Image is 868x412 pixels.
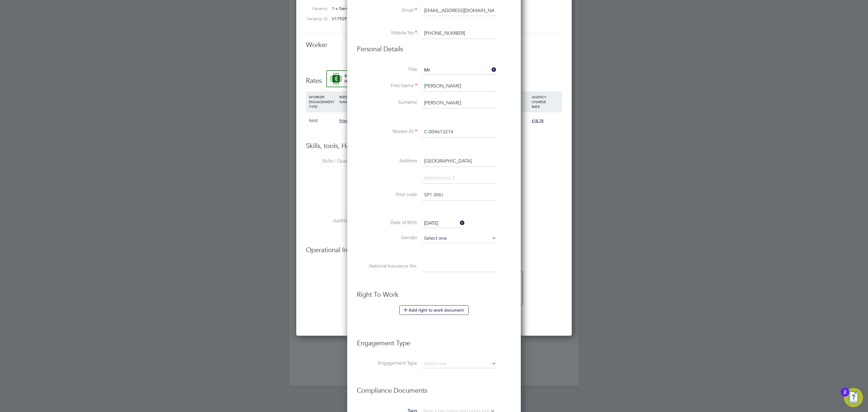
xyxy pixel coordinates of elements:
label: First Name [357,83,417,89]
div: PAYE [307,112,338,130]
input: Select one [422,66,496,75]
label: Additional H&S [306,218,366,224]
h3: Skills, tools, H&S [306,142,562,151]
label: Worker ID [357,128,417,135]
label: Gender [357,235,417,241]
label: Worker [306,56,366,62]
input: Select one [422,219,465,228]
h3: Compliance Documents [357,380,511,395]
label: Tools [306,188,366,194]
h3: Worker [306,41,562,49]
label: Address [357,158,417,164]
input: Address line 2 [422,173,496,184]
button: Rate Assistant [326,70,515,87]
h3: Personal Details [357,45,511,54]
div: RATE NAME [338,91,378,107]
label: Date of Birth [357,220,417,226]
input: Select one [422,360,496,368]
label: National Insurance No. [357,263,417,269]
h3: Operational Instructions & Comments [306,246,562,255]
span: £18.78 [532,118,543,123]
label: Surname [357,99,417,106]
input: Address line 1 [422,156,496,167]
label: Engagement Type [357,360,417,366]
button: Add right to work document [399,305,469,315]
div: 2 [844,392,846,400]
button: Open Resource Center, 2 new notifications [844,388,863,407]
span: V179297 [332,16,349,21]
label: Vacancy ID [303,16,328,21]
h3: Rates [306,70,562,85]
div: AGENCY CHARGE RATE [530,91,561,112]
span: 1 x General Labourer (Zone 4) [332,6,389,11]
label: Email [357,7,417,14]
label: Mobile No [357,30,417,36]
span: Primary [339,118,353,123]
label: Skills / Qualifications [306,158,366,164]
h3: Engagement Type [357,333,511,348]
label: Post code [357,192,417,198]
div: WORKER ENGAGEMENT TYPE [307,91,338,112]
input: Select one [422,234,496,243]
h3: Right To Work [357,290,511,299]
label: Vacancy [303,6,328,11]
label: Title [357,66,417,73]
